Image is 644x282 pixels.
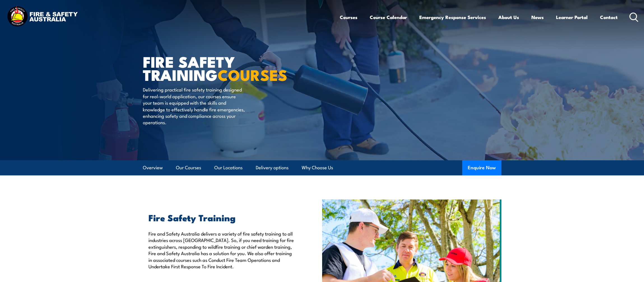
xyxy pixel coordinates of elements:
h2: Fire Safety Training [148,213,296,221]
a: Course Calendar [370,10,407,25]
a: Our Courses [176,160,201,175]
a: Courses [340,10,357,25]
p: Delivering practical fire safety training designed for real-world application, our courses ensure... [143,86,245,125]
a: Emergency Response Services [419,10,486,25]
a: Our Locations [214,160,243,175]
h1: FIRE SAFETY TRAINING [143,55,281,81]
a: Why Choose Us [302,160,333,175]
a: About Us [498,10,519,25]
a: News [531,10,544,25]
a: Learner Portal [556,10,588,25]
button: Enquire Now [462,160,501,175]
p: Fire and Safety Australia delivers a variety of fire safety training to all industries across [GE... [148,230,296,269]
a: Contact [600,10,618,25]
a: Overview [143,160,163,175]
a: Delivery options [256,160,289,175]
strong: COURSES [218,63,287,86]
